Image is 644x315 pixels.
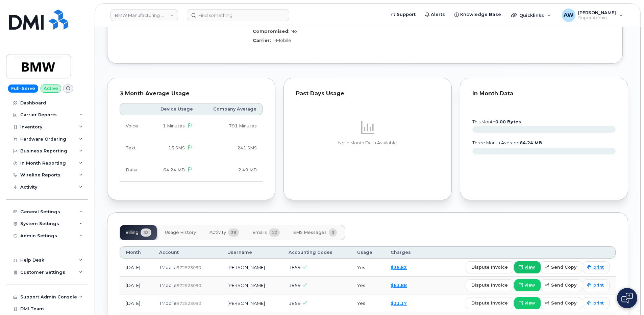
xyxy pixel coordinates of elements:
[471,264,508,270] span: dispute invoice
[221,294,282,312] td: [PERSON_NAME]
[471,300,508,306] span: dispute invoice
[168,145,185,150] span: 15 SMS
[564,11,574,19] span: AW
[296,90,439,97] div: Past Days Usage
[593,300,604,306] span: print
[385,246,424,259] th: Charges
[289,283,301,288] span: 1859
[221,259,282,276] td: [PERSON_NAME]
[148,103,199,115] th: Device Usage
[578,10,616,15] span: [PERSON_NAME]
[578,15,616,21] span: Super Admin
[163,167,185,172] span: 64.24 MB
[269,228,280,237] span: 12
[159,265,177,270] span: TMobile
[253,28,290,34] label: Compromised:
[551,300,576,306] span: send copy
[583,297,610,309] a: print
[514,297,541,309] a: view
[165,230,196,235] span: Usage History
[431,11,445,18] span: Alerts
[472,119,521,124] text: this month
[221,276,282,294] td: [PERSON_NAME]
[291,28,297,34] span: No
[199,159,263,181] td: 2.49 MB
[199,137,263,159] td: 241 SMS
[177,283,201,288] span: 972523090
[120,259,153,276] td: [DATE]
[329,228,337,237] span: 3
[187,9,289,21] input: Find something...
[551,282,576,288] span: send copy
[621,293,633,304] img: Open chat
[495,119,521,124] tspan: 0.00 Bytes
[551,264,576,270] span: send copy
[541,297,582,309] button: send copy
[391,283,407,288] a: $61.88
[293,230,327,235] span: SMS Messages
[120,137,148,159] td: Text
[351,259,385,276] td: Yes
[296,140,439,146] p: No In Month Data Available
[163,123,185,128] span: 1 Minutes
[289,265,301,270] span: 1859
[471,282,508,288] span: dispute invoice
[525,264,535,270] span: view
[272,38,291,43] span: T-Mobile
[159,283,177,288] span: TMobile
[514,261,541,273] a: view
[466,279,514,291] button: dispute invoice
[466,297,514,309] button: dispute invoice
[153,246,221,259] th: Account
[397,11,416,18] span: Support
[460,11,501,18] span: Knowledge Base
[110,9,178,21] a: BMW Manufacturing Co LLC
[541,279,582,291] button: send copy
[159,300,177,306] span: TMobile
[199,115,263,137] td: 791 Minutes
[391,265,407,270] a: $35.62
[557,8,628,22] div: Alyssa Wagner
[252,230,267,235] span: Emails
[120,115,148,137] td: Voice
[282,246,351,259] th: Accounting Codes
[351,246,385,259] th: Usage
[450,8,506,21] a: Knowledge Base
[221,246,282,259] th: Username
[120,246,153,259] th: Month
[351,276,385,294] td: Yes
[120,294,153,312] td: [DATE]
[520,140,542,145] tspan: 64.24 MB
[420,8,450,21] a: Alerts
[253,37,271,44] label: Carrier:
[472,90,616,97] div: In Month Data
[391,300,407,306] a: $31.17
[506,8,556,22] div: Quicklinks
[209,230,226,235] span: Activity
[177,301,201,306] span: 972523090
[289,300,301,306] span: 1859
[466,261,514,273] button: dispute invoice
[593,264,604,270] span: print
[120,90,263,97] div: 3 Month Average Usage
[525,300,535,306] span: view
[120,159,148,181] td: Data
[525,282,535,288] span: view
[519,13,544,18] span: Quicklinks
[472,140,542,145] text: three month average
[541,261,582,273] button: send copy
[583,279,610,291] a: print
[199,103,263,115] th: Company Average
[593,282,604,288] span: print
[177,265,201,270] span: 972523090
[514,279,541,291] a: view
[386,8,420,21] a: Support
[120,276,153,294] td: [DATE]
[228,228,239,237] span: 39
[583,261,610,273] a: print
[351,294,385,312] td: Yes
